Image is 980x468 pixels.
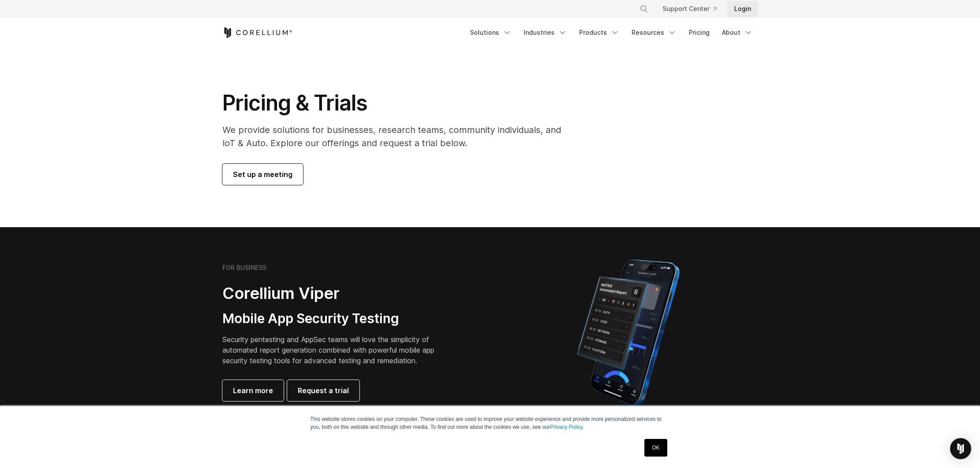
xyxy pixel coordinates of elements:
[222,264,266,272] h6: FOR BUSINESS
[550,424,584,430] a: Privacy Policy.
[222,123,573,150] p: We provide solutions for businesses, research teams, community individuals, and IoT & Auto. Explo...
[465,25,758,41] div: Navigation Menu
[629,1,758,17] div: Navigation Menu
[311,415,670,431] p: This website stores cookies on your computer. These cookies are used to improve your website expe...
[222,310,448,327] h3: Mobile App Security Testing
[562,255,695,409] img: Corellium MATRIX automated report on iPhone showing app vulnerability test results across securit...
[222,90,573,116] h1: Pricing & Trials
[655,1,724,17] a: Support Center
[233,169,292,180] span: Set up a meeting
[644,439,667,457] a: OK
[222,380,284,401] a: Learn more
[222,164,303,185] a: Set up a meeting
[727,1,758,17] a: Login
[222,27,292,38] a: Corellium Home
[465,25,517,41] a: Solutions
[518,25,572,41] a: Industries
[233,385,273,396] span: Learn more
[222,334,448,366] p: Security pentesting and AppSec teams will love the simplicity of automated report generation comb...
[950,438,971,459] div: Open Intercom Messenger
[626,25,682,41] a: Resources
[636,1,652,17] button: Search
[298,385,349,396] span: Request a trial
[717,25,758,41] a: About
[222,284,448,303] h2: Corellium Viper
[684,25,715,41] a: Pricing
[574,25,625,41] a: Products
[287,380,359,401] a: Request a trial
